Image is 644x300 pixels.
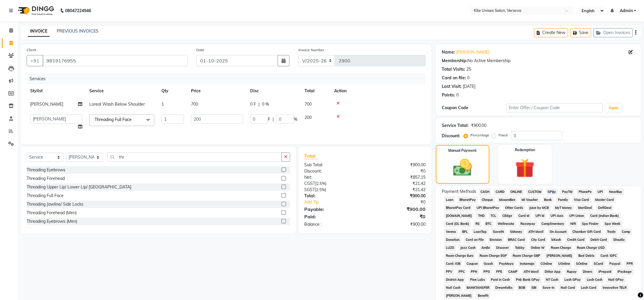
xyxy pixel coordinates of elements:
button: Open Invoices [593,28,633,37]
span: TCL [489,212,498,219]
span: [PERSON_NAME] [545,252,574,259]
span: UPI M [534,212,546,219]
div: Sub Total: [300,162,365,168]
span: BFL [460,228,470,235]
span: Card: IOB [444,260,462,267]
span: [PERSON_NAME] [444,292,474,299]
span: PayTM [560,188,575,195]
div: Threading Forehead (Men) [27,210,77,216]
span: Dittor App [543,268,563,275]
span: Other Cards [503,204,525,211]
span: Diners [581,268,594,275]
span: District App [444,276,466,283]
span: Lash Cash [585,276,604,283]
div: Total: [300,193,365,199]
span: Innovative TELR [601,284,629,291]
div: Threading Eyebrows (Men) [27,218,77,225]
span: Complimentary [540,220,566,227]
span: MI Voucher [520,196,540,203]
th: Qty [158,84,187,98]
a: Add Tip [300,199,376,205]
b: 08047224946 [65,2,91,19]
span: | [273,116,274,122]
span: Room Charge EGP [478,252,509,259]
span: UPI BharatPay [475,204,501,211]
span: Payment Methods [442,188,476,195]
span: Comp [620,228,632,235]
span: DefiDeal [596,204,613,211]
span: MariDeal [576,204,594,211]
span: Envision [488,236,504,243]
span: 0 F [250,101,256,107]
div: ( ) [300,187,365,193]
div: ₹900.00 [365,206,430,213]
span: MyT Money [553,204,574,211]
a: x [132,117,134,122]
span: PPR [624,260,635,267]
label: Percentage [470,133,489,138]
span: bKash [550,236,563,243]
span: Family [556,196,570,203]
span: SOnline [574,260,590,267]
label: Manual Payment [448,148,477,153]
div: Payable: [300,206,365,213]
span: NT Cash [544,276,560,283]
span: On Account [548,228,568,235]
span: Paid in Cash [489,276,512,283]
div: ₹0 [376,199,430,205]
span: RS [473,220,481,227]
span: PayMaya [497,260,516,267]
span: Nail Card [559,284,577,291]
div: ₹900.00 [471,122,486,129]
a: INVOICE [28,26,50,37]
div: 0 [467,75,470,81]
th: Disc [247,84,301,98]
div: Membership: [442,58,467,64]
span: Card: IDFC [599,252,619,259]
input: Search or Scan [107,152,282,162]
span: PhonePe [577,188,593,195]
span: 700 [191,101,198,107]
img: _cash.svg [447,157,478,178]
button: Apply [605,104,622,112]
span: CARD [493,188,506,195]
span: Trade [605,228,618,235]
span: | [258,101,260,107]
span: Bad Debts [577,252,596,259]
div: [DATE] [463,83,475,90]
span: PPC [457,268,467,275]
div: Paid: [300,213,365,220]
span: COnline [539,260,554,267]
div: No Active Membership [442,58,635,64]
span: UPI Axis [548,212,565,219]
label: Fixed [499,133,507,138]
span: Total [304,153,318,159]
div: 0 [456,92,459,98]
span: BharatPay [457,196,478,203]
span: LUZO [444,244,456,251]
span: UPI Union [567,212,586,219]
span: THD [476,212,486,219]
img: _gift.svg [509,156,541,180]
span: AmEx [480,244,492,251]
span: 200 [305,115,312,120]
span: BANKTANSFER [465,284,491,291]
span: PPN [469,268,479,275]
div: Name: [442,49,455,55]
span: Razorpay [519,220,537,227]
span: Spa Week [603,220,622,227]
span: Spa Finder [580,220,601,227]
th: Total [301,84,331,98]
span: iPackage [616,268,634,275]
span: GPay [546,188,558,195]
span: Lash GPay [563,276,583,283]
span: SBI [530,284,538,291]
th: Service [86,84,158,98]
img: logo [15,2,56,19]
div: Total Visits: [442,66,465,72]
span: Debit Card [589,236,609,243]
span: CEdge [501,212,514,219]
div: ₹21.42 [365,187,430,193]
div: Discount: [300,168,365,174]
span: 0 % [262,101,269,107]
